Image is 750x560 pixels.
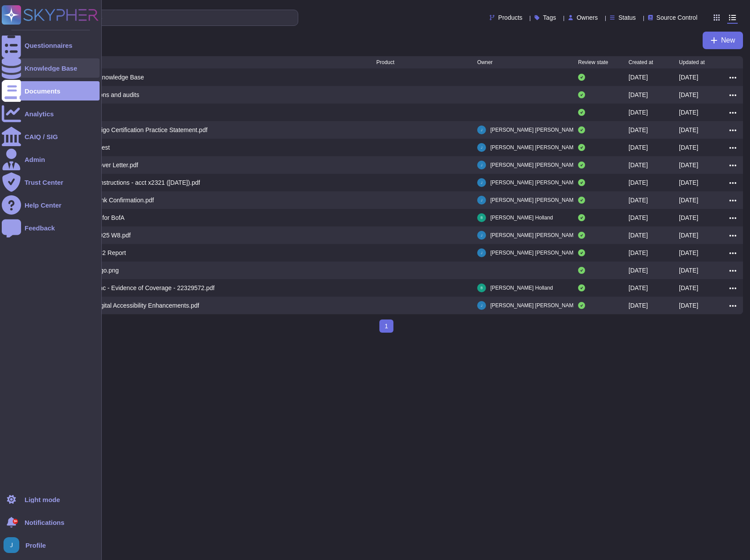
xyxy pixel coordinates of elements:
[490,161,579,169] span: [PERSON_NAME] [PERSON_NAME]
[629,60,653,65] span: Created at
[2,58,100,78] a: Knowledge Base
[679,231,698,240] div: [DATE]
[25,65,77,72] div: Knowledge Base
[618,14,636,21] span: Status
[679,90,698,99] div: [DATE]
[703,32,743,49] button: New
[25,542,46,549] span: Profile
[490,248,579,257] span: [PERSON_NAME] [PERSON_NAME]
[629,248,648,257] div: [DATE]
[679,301,698,310] div: [DATE]
[25,156,45,163] div: Admin
[679,108,698,117] div: [DATE]
[657,14,697,21] span: Source Control
[629,73,648,82] div: [DATE]
[490,143,579,152] span: [PERSON_NAME] [PERSON_NAME]
[2,172,100,192] a: Trust Center
[25,179,63,186] div: Trust Center
[25,496,60,503] div: Light mode
[679,126,698,134] div: [DATE]
[629,178,648,187] div: [DATE]
[477,196,486,205] img: user
[4,537,19,553] img: user
[2,218,100,237] a: Feedback
[679,284,698,292] div: [DATE]
[25,133,58,140] div: CAIQ / SIG
[25,88,61,94] div: Documents
[721,37,735,44] span: New
[74,126,207,134] div: 2024 Sectigo Certification Practice Statement.pdf
[498,14,522,21] span: Products
[679,266,698,275] div: [DATE]
[629,90,648,99] div: [DATE]
[629,143,648,152] div: [DATE]
[477,178,486,187] img: user
[2,81,100,101] a: Documents
[629,108,648,117] div: [DATE]
[490,196,579,205] span: [PERSON_NAME] [PERSON_NAME]
[490,126,579,134] span: [PERSON_NAME] [PERSON_NAME]
[477,213,486,222] img: user
[629,301,648,310] div: [DATE]
[679,143,698,152] div: [DATE]
[477,284,486,292] img: user
[679,161,698,169] div: [DATE]
[490,231,579,240] span: [PERSON_NAME] [PERSON_NAME]
[2,535,25,555] button: user
[74,161,138,169] div: 2025 Failover Letter.pdf
[629,161,648,169] div: [DATE]
[490,284,553,292] span: [PERSON_NAME] Holland
[679,178,698,187] div: [DATE]
[2,36,100,55] a: Questionnaires
[543,14,556,21] span: Tags
[679,196,698,205] div: [DATE]
[25,42,72,49] div: Questionnaires
[629,266,648,275] div: [DATE]
[379,319,393,333] span: 1
[74,73,144,82] div: External Knowledge Base
[477,231,486,240] img: user
[477,301,486,310] img: user
[629,196,648,205] div: [DATE]
[578,60,608,65] span: Review state
[477,126,486,134] img: user
[74,284,214,292] div: Sectigo, Inc - Evidence of Coverage - 22329572.pdf
[679,73,698,82] div: [DATE]
[679,60,705,65] span: Updated at
[74,90,139,99] div: Certifications and audits
[679,213,698,222] div: [DATE]
[13,519,18,524] div: 9+
[490,301,579,310] span: [PERSON_NAME] [PERSON_NAME]
[2,195,100,215] a: Help Center
[74,301,199,310] div: WCAG Digital Accessibility Enhancements.pdf
[74,178,200,187] div: CitiBank Instructions - acct x2321 ([DATE]).pdf
[477,161,486,169] img: user
[25,111,54,117] div: Analytics
[25,202,61,208] div: Help Center
[25,519,64,526] span: Notifications
[629,284,648,292] div: [DATE]
[2,104,100,123] a: Analytics
[629,213,648,222] div: [DATE]
[477,248,486,257] img: user
[490,213,553,222] span: [PERSON_NAME] Holland
[577,14,598,21] span: Owners
[35,10,298,25] input: Search by keywords
[74,196,154,205] div: Lloyds Bank Confirmation.pdf
[376,60,394,65] span: Product
[490,178,579,187] span: [PERSON_NAME] [PERSON_NAME]
[629,231,648,240] div: [DATE]
[2,150,100,169] a: Admin
[477,143,486,152] img: user
[74,231,131,240] div: Sectigo 2025 W8.pdf
[25,225,55,231] div: Feedback
[2,127,100,146] a: CAIQ / SIG
[679,248,698,257] div: [DATE]
[629,126,648,134] div: [DATE]
[477,60,493,65] span: Owner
